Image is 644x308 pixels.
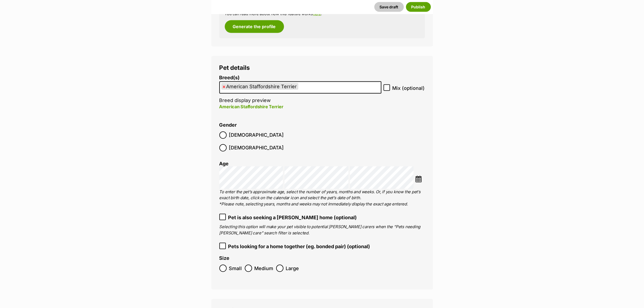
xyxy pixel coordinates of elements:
span: [DEMOGRAPHIC_DATA] [229,144,284,152]
span: Pets looking for a home together (eg. bonded pair) (optional) [228,243,370,250]
p: To enter the pet’s approximate age, select the number of years, months and weeks. Or, if you know... [219,189,425,207]
button: Publish [406,2,431,12]
span: Pet details [219,64,250,71]
li: Breed display preview [219,75,381,115]
span: [DEMOGRAPHIC_DATA] [229,132,284,139]
span: Pet is also seeking a [PERSON_NAME] home (optional) [228,214,357,221]
label: Breed(s) [219,75,381,81]
label: Age [219,161,229,166]
label: Size [219,255,230,261]
p: Selecting this option will make your pet visible to potential [PERSON_NAME] carers when the “Pets... [219,224,425,236]
span: Large [286,265,299,272]
label: Gender [219,122,237,128]
span: Mix (optional) [392,84,425,92]
span: × [223,83,226,90]
button: Save draft [374,2,404,12]
span: Small [229,265,242,272]
p: American Staffordshire Terrier [219,103,381,110]
span: Medium [255,265,273,272]
li: American Staffordshire Terrier [221,83,298,90]
button: Generate the profile [225,20,284,33]
img: ... [415,176,422,182]
a: here [313,11,321,16]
